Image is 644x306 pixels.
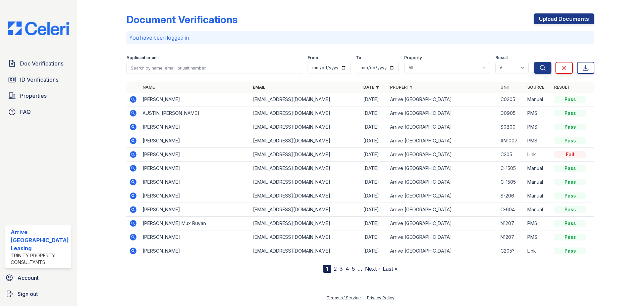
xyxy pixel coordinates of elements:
[361,106,387,120] td: [DATE]
[387,189,498,203] td: Arrive [GEOGRAPHIC_DATA]
[250,244,361,258] td: [EMAIL_ADDRESS][DOMAIN_NAME]
[327,295,361,300] a: Terms of Service
[253,85,265,90] a: Email
[140,93,250,106] td: [PERSON_NAME]
[250,134,361,148] td: [EMAIL_ADDRESS][DOMAIN_NAME]
[3,287,74,301] button: Sign out
[554,165,586,172] div: Pass
[525,162,551,175] td: Manual
[361,148,387,162] td: [DATE]
[361,230,387,244] td: [DATE]
[498,162,525,175] td: C-1505
[20,76,58,84] span: ID Verifications
[554,85,570,90] a: Result
[140,189,250,203] td: [PERSON_NAME]
[387,244,498,258] td: Arrive [GEOGRAPHIC_DATA]
[498,230,525,244] td: N1207
[17,274,39,282] span: Account
[554,151,586,158] div: Fail
[20,92,47,100] span: Properties
[250,230,361,244] td: [EMAIL_ADDRESS][DOMAIN_NAME]
[367,295,394,300] a: Privacy Policy
[250,106,361,120] td: [EMAIL_ADDRESS][DOMAIN_NAME]
[20,108,31,116] span: FAQ
[554,234,586,241] div: Pass
[498,203,525,217] td: C-604
[387,217,498,230] td: Arrive [GEOGRAPHIC_DATA]
[358,265,362,273] span: …
[390,85,413,90] a: Property
[554,96,586,103] div: Pass
[140,162,250,175] td: [PERSON_NAME]
[554,220,586,227] div: Pass
[143,85,155,90] a: Name
[250,93,361,106] td: [EMAIL_ADDRESS][DOMAIN_NAME]
[250,203,361,217] td: [EMAIL_ADDRESS][DOMAIN_NAME]
[126,55,159,60] label: Applicant or unit
[361,175,387,189] td: [DATE]
[3,271,74,285] a: Account
[17,290,38,298] span: Sign out
[126,13,237,26] div: Document Verifications
[554,192,586,199] div: Pass
[5,57,71,70] a: Doc Verifications
[140,203,250,217] td: [PERSON_NAME]
[250,120,361,134] td: [EMAIL_ADDRESS][DOMAIN_NAME]
[525,148,551,162] td: Link
[339,265,343,272] a: 3
[387,148,498,162] td: Arrive [GEOGRAPHIC_DATA]
[140,230,250,244] td: [PERSON_NAME]
[525,244,551,258] td: Link
[387,203,498,217] td: Arrive [GEOGRAPHIC_DATA]
[387,134,498,148] td: Arrive [GEOGRAPHIC_DATA]
[387,162,498,175] td: Arrive [GEOGRAPHIC_DATA]
[250,175,361,189] td: [EMAIL_ADDRESS][DOMAIN_NAME]
[140,244,250,258] td: [PERSON_NAME]
[11,252,69,266] div: Trinity Property Consultants
[383,265,397,272] a: Last »
[20,59,63,68] span: Doc Verifications
[11,228,69,252] div: Arrive [GEOGRAPHIC_DATA] Leasing
[361,217,387,230] td: [DATE]
[525,230,551,244] td: PMS
[500,85,511,90] a: Unit
[525,106,551,120] td: PMS
[527,85,544,90] a: Source
[361,162,387,175] td: [DATE]
[361,134,387,148] td: [DATE]
[525,134,551,148] td: PMS
[525,120,551,134] td: PMS
[525,189,551,203] td: Manual
[250,148,361,162] td: [EMAIL_ADDRESS][DOMAIN_NAME]
[250,217,361,230] td: [EMAIL_ADDRESS][DOMAIN_NAME]
[554,206,586,213] div: Pass
[140,134,250,148] td: [PERSON_NAME]
[387,175,498,189] td: Arrive [GEOGRAPHIC_DATA]
[129,34,592,42] p: You have been logged in
[361,120,387,134] td: [DATE]
[554,179,586,185] div: Pass
[525,203,551,217] td: Manual
[140,175,250,189] td: [PERSON_NAME]
[498,217,525,230] td: N1207
[525,175,551,189] td: Manual
[140,120,250,134] td: [PERSON_NAME]
[5,105,71,119] a: FAQ
[365,265,380,272] a: Next ›
[308,55,318,60] label: From
[5,73,71,86] a: ID Verifications
[140,217,250,230] td: [PERSON_NAME] Mux Ruyan
[534,13,594,24] a: Upload Documents
[140,106,250,120] td: AUSTIN-[PERSON_NAME]
[250,162,361,175] td: [EMAIL_ADDRESS][DOMAIN_NAME]
[387,230,498,244] td: Arrive [GEOGRAPHIC_DATA]
[387,120,498,134] td: Arrive [GEOGRAPHIC_DATA]
[334,265,337,272] a: 2
[498,148,525,162] td: C205
[387,106,498,120] td: Arrive [GEOGRAPHIC_DATA]
[361,93,387,106] td: [DATE]
[361,244,387,258] td: [DATE]
[495,55,508,60] label: Result
[498,134,525,148] td: #N1007
[345,265,349,272] a: 4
